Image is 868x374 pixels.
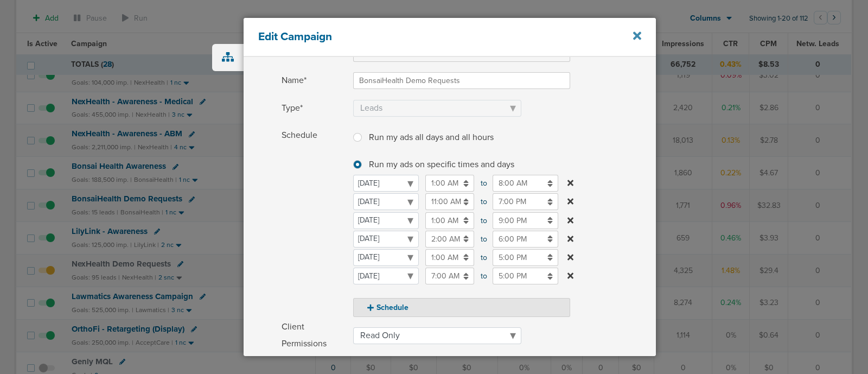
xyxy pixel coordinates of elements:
h4: Edit Campaign [258,30,603,43]
input: to [493,193,558,210]
input: Name* [353,72,570,89]
input: to [493,212,558,229]
select: to [353,212,419,229]
input: to [425,193,474,210]
span: Run my ads on specific times and days [369,159,514,170]
input: to [425,249,474,266]
input: to [425,231,474,248]
button: to [565,231,576,248]
span: Name* [282,72,347,89]
select: to [353,268,419,284]
select: to [353,249,419,266]
button: to [565,249,576,266]
span: Client Permissions [282,319,347,352]
select: Client Permissions [353,327,521,344]
select: Type* [353,100,521,117]
button: to [565,212,576,229]
button: to [565,175,576,192]
span: Type* [282,100,347,117]
span: to [481,231,486,248]
button: to [565,193,576,210]
input: to [425,268,474,284]
select: to [353,193,419,210]
button: to [565,268,576,284]
input: to [493,175,558,192]
span: Run my ads all days and all hours [369,132,494,143]
span: to [481,212,486,229]
span: to [481,249,486,266]
span: to [481,175,486,192]
span: to [481,268,486,284]
select: to [353,175,419,192]
input: to [425,175,474,192]
input: to [493,231,558,248]
button: Schedule Run my ads all days and all hours Run my ads on specific times and days to to to to to to [353,298,570,317]
span: Schedule [282,127,347,317]
select: to [353,231,419,248]
input: to [493,268,558,284]
input: to [425,212,474,229]
span: BonsaiHealth [359,49,404,58]
input: to [493,249,558,266]
span: to [481,193,486,210]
